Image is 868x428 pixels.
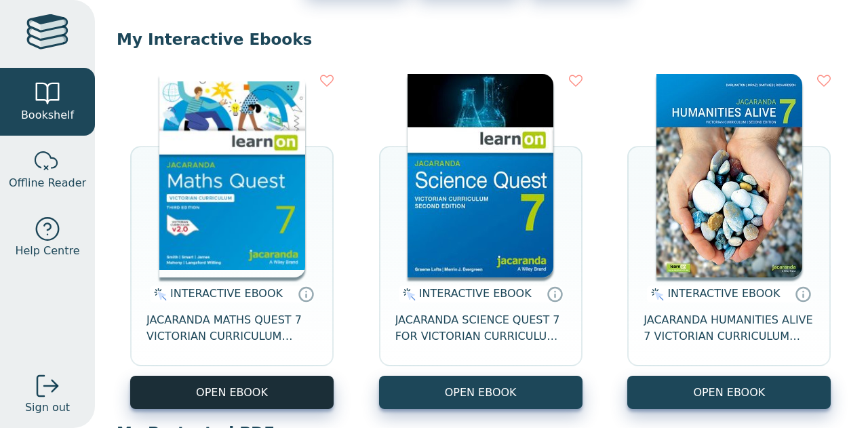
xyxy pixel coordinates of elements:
[130,376,334,409] button: OPEN EBOOK
[25,400,70,416] span: Sign out
[656,74,802,277] img: 429ddfad-7b91-e911-a97e-0272d098c78b.jpg
[408,74,553,277] img: 329c5ec2-5188-ea11-a992-0272d098c78b.jpg
[298,286,314,302] a: Interactive eBooks are accessed online via the publisher’s portal. They contain interactive resou...
[419,287,532,300] span: INTERACTIVE EBOOK
[395,312,566,345] span: JACARANDA SCIENCE QUEST 7 FOR VICTORIAN CURRICULUM LEARNON 2E EBOOK
[667,287,780,300] span: INTERACTIVE EBOOK
[150,286,167,303] img: interactive.svg
[9,175,86,191] span: Offline Reader
[15,243,79,259] span: Help Centre
[170,287,283,300] span: INTERACTIVE EBOOK
[627,376,831,409] button: OPEN EBOOK
[547,286,563,302] a: Interactive eBooks are accessed online via the publisher’s portal. They contain interactive resou...
[379,376,583,409] button: OPEN EBOOK
[21,107,74,123] span: Bookshelf
[117,29,846,50] p: My Interactive Ebooks
[146,312,317,345] span: JACARANDA MATHS QUEST 7 VICTORIAN CURRICULUM LEARNON EBOOK 3E
[399,286,416,303] img: interactive.svg
[647,286,664,303] img: interactive.svg
[644,312,814,345] span: JACARANDA HUMANITIES ALIVE 7 VICTORIAN CURRICULUM LEARNON EBOOK 2E
[159,74,305,277] img: b87b3e28-4171-4aeb-a345-7fa4fe4e6e25.jpg
[795,286,811,302] a: Interactive eBooks are accessed online via the publisher’s portal. They contain interactive resou...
